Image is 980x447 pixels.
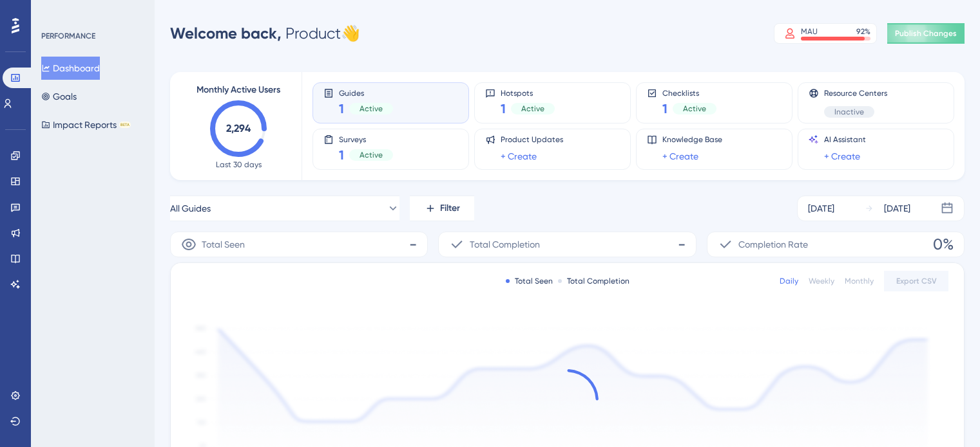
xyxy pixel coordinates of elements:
span: Welcome back, [170,24,282,42]
span: Filter [440,201,460,216]
span: Resource Centers [824,88,887,98]
a: + Create [824,149,860,164]
span: Product Updates [501,134,563,145]
span: Hotspots [501,88,555,97]
div: Total Seen [506,276,553,286]
div: Daily [780,276,798,286]
button: Impact ReportsBETA [41,113,131,136]
span: Guides [339,88,393,97]
span: Checklists [662,88,716,97]
span: Total Seen [202,237,245,252]
div: [DATE] [884,201,910,216]
text: 2,294 [226,122,251,134]
button: All Guides [170,196,399,221]
span: Knowledge Base [662,134,722,145]
button: Export CSV [884,271,948,291]
span: Inactive [834,107,864,117]
div: PERFORMANCE [41,31,95,41]
span: Export CSV [896,276,937,286]
div: Weekly [809,276,834,286]
span: Total Completion [470,237,540,252]
span: Active [683,104,706,114]
span: Active [521,104,544,114]
span: 1 [501,100,506,118]
button: Filter [410,196,474,221]
span: Monthly Active Users [197,82,280,98]
span: 1 [339,100,344,118]
span: Active [360,104,383,114]
span: 1 [339,146,344,164]
span: 0% [933,234,954,255]
div: Total Completion [558,276,629,286]
span: Surveys [339,134,393,143]
span: - [678,234,686,255]
div: Product 👋 [170,23,360,44]
span: 1 [662,100,668,118]
a: + Create [662,149,698,164]
span: Publish Changes [895,28,957,39]
button: Dashboard [41,57,100,80]
a: + Create [501,149,537,164]
span: Last 30 days [216,160,262,170]
div: MAU [801,26,818,37]
div: 92 % [856,26,870,37]
span: Completion Rate [738,237,808,252]
div: [DATE] [808,201,834,216]
span: - [409,234,417,255]
span: Active [360,150,383,160]
span: All Guides [170,201,211,216]
div: BETA [119,122,131,128]
button: Goals [41,85,77,108]
span: AI Assistant [824,134,866,145]
div: Monthly [845,276,874,286]
button: Publish Changes [887,23,965,44]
